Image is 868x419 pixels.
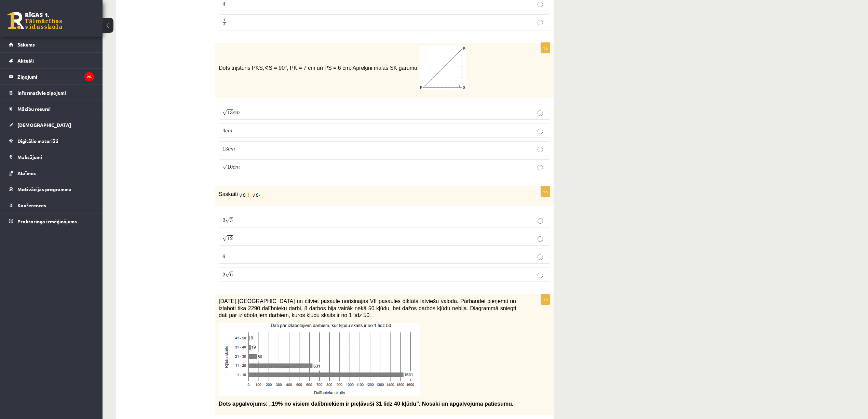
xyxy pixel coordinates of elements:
span: . [259,191,260,197]
span: Aktuāli [17,57,34,64]
span: Digitālie materiāli [17,138,58,144]
span: 6 [230,273,233,277]
a: Aktuāli [9,53,94,68]
span: Motivācijas programma [17,186,71,192]
a: [DEMOGRAPHIC_DATA] [9,117,94,133]
img: lq9t4qZLHAB7UdrpM8gD0sd7wVRO1YUuocABIvLuSzs6AgtXuIVSoa9uCfQA0IAggQELEXFksYtTI0eMThGlCYWSCASWZEQlw... [239,191,259,198]
span: √ [222,109,227,115]
: ∢ [264,65,269,71]
span: 6 [222,254,225,259]
p: 1p [541,294,550,305]
span: 13 [222,147,228,151]
a: Sākums [9,37,94,52]
span: 12 [227,236,233,240]
span: S = 90°, PK = 7 cm un PS = 6 cm. Aprēķini malas SK garumu. [269,65,466,71]
span: Proktoringa izmēģinājums [17,218,77,224]
a: Informatīvie ziņojumi [9,85,94,101]
p: 1p [541,186,550,197]
span: c [228,148,230,151]
span: 10 [227,165,233,169]
span: √ [225,217,230,223]
a: Maksājumi [9,149,94,165]
span: 3 [230,218,233,222]
span: m [230,148,235,151]
span: √ [225,272,230,277]
span: Dots apgalvojums: „19% no visiem dalībniekiem ir pieļāvuši 31 līdz 40 kļūdu”. Nosaki un apgalvoju... [219,401,513,407]
i: 26 [84,72,94,81]
a: Mācību resursi [9,101,94,117]
span: 6 [223,24,226,27]
span: m [235,112,240,115]
span: [DATE] [GEOGRAPHIC_DATA] un citviet pasaulē norisinājās VII pasaules diktāts latviešu valodā. Pār... [219,298,516,318]
span: 2 [222,273,225,277]
span: Sākums [17,41,35,48]
img: Attēls, kurā ir teksts, ekrānuzņēmums, rinda, skice Mākslīgā intelekta ģenerēts saturs var būt ne... [219,323,420,396]
a: Rīgas 1. Tālmācības vidusskola [8,12,62,29]
span: c [233,112,235,115]
span: [DEMOGRAPHIC_DATA] [17,122,71,128]
a: Proktoringa izmēģinājums [9,213,94,229]
span: √ [222,164,227,170]
legend: Informatīvie ziņojumi [17,85,94,101]
a: Motivācijas programma [9,181,94,197]
a: Digitālie materiāli [9,133,94,149]
p: 1p [541,42,550,53]
a: Atzīmes [9,165,94,181]
span: 13 [227,110,233,115]
span: Konferences [17,202,46,208]
span: Atzīmes [17,170,36,176]
span: m [228,130,232,133]
span: Mācību resursi [17,106,51,112]
span: Saskaiti [219,191,238,197]
legend: Ziņojumi [17,69,94,84]
img: Attēls, kurā ir rinda, diagramma, skice Mākslīgā intelekta ģenerēts saturs var būt nepareizs. [419,46,466,91]
span: Dots trijstūris PKS, [219,65,264,71]
span: √ [222,235,227,241]
span: 2 [222,218,225,222]
span: 4 [222,2,225,6]
span: m [235,166,240,169]
span: 1 [223,18,226,22]
a: Ziņojumi26 [9,69,94,84]
a: Konferences [9,197,94,213]
span: c [233,166,235,169]
span: 4 [222,129,225,133]
span: c [225,130,228,133]
legend: Maksājumi [17,149,94,165]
